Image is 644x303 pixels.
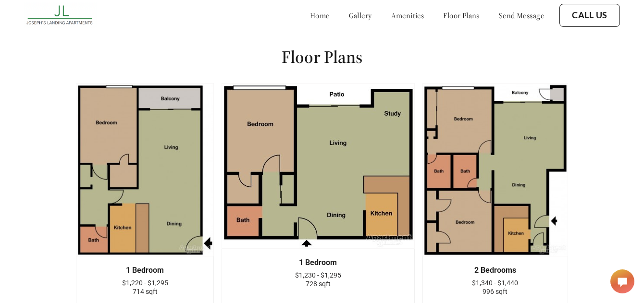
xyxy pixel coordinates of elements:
[306,280,331,288] span: 728 sqft
[282,46,362,68] h1: Floor Plans
[295,271,341,279] span: $1,230 - $1,295
[122,279,168,287] span: $1,220 - $1,295
[76,83,214,256] img: example
[391,11,424,20] a: amenities
[422,83,568,256] img: example
[572,10,607,21] a: Call Us
[443,11,480,20] a: floor plans
[437,266,553,275] div: 2 Bedrooms
[349,11,372,20] a: gallery
[236,258,400,267] div: 1 Bedroom
[222,83,415,249] img: example
[483,288,508,295] span: 996 sqft
[91,266,199,275] div: 1 Bedroom
[310,11,330,20] a: home
[24,2,97,28] img: josephs_landing_logo.png
[472,279,518,287] span: $1,340 - $1,440
[499,11,544,20] a: send message
[133,288,158,295] span: 714 sqft
[559,4,620,27] button: Call Us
